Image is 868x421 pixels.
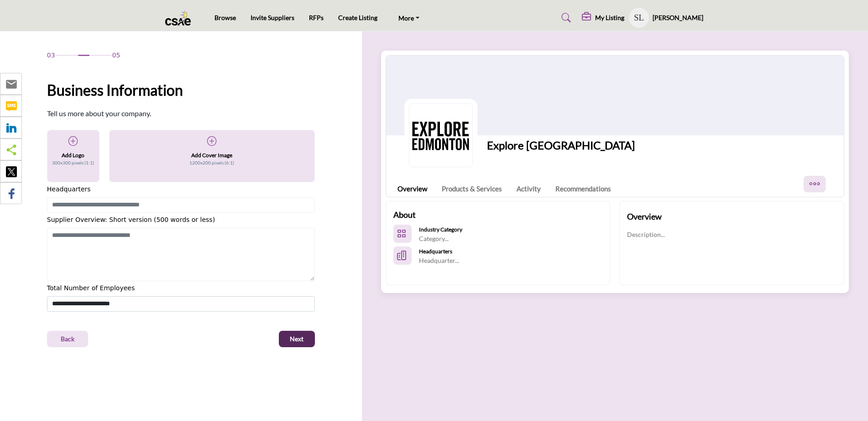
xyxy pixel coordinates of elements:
span: Back [61,334,74,344]
a: Invite Suppliers [251,14,294,21]
p: Headquarter... [419,256,459,265]
b: Industry Category [419,226,462,233]
a: Products & Services [442,184,502,194]
p: Category... [419,234,462,243]
button: Categories List [393,225,412,243]
img: Logo [409,103,473,167]
a: More [392,11,426,24]
h1: Explore [GEOGRAPHIC_DATA] [487,137,635,154]
button: Next [279,331,315,347]
a: Create Listing [338,14,377,21]
span: 03 [47,51,55,60]
button: Show hide supplier dropdown [629,8,649,28]
h5: My Listing [595,14,624,22]
p: 300x300 pixels (1:1) [52,159,94,166]
h5: Add Logo [62,151,84,159]
h2: About [393,209,416,221]
h5: Add Cover Image [191,151,232,159]
span: Next [290,334,303,344]
a: Recommendations [555,184,611,194]
a: Browse [214,14,236,21]
h2: Overview [627,210,662,223]
span: 05 [112,51,120,60]
label: Headquarters [47,185,91,194]
p: 1200x200 pixels (6:1) [189,159,234,166]
button: More Options [804,176,826,192]
p: Tell us more about your company. [47,108,151,119]
p: Description... [627,230,665,239]
a: RFPs [309,14,324,21]
button: HeadQuarters [393,246,412,265]
a: Overview [397,184,427,194]
img: site Logo [165,10,196,26]
a: Activity [517,184,541,194]
label: Total Number of Employees [47,283,135,293]
label: Supplier Overview: Short version (500 words or less) [47,215,215,225]
a: Search [553,10,577,25]
h5: [PERSON_NAME] [653,13,703,22]
button: Back [47,331,88,347]
b: Headquarters [419,248,452,255]
textarea: Shortoverview [47,228,315,282]
div: My Listing [582,12,624,23]
h1: Business Information [47,79,183,101]
img: Cover Image [386,56,844,135]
